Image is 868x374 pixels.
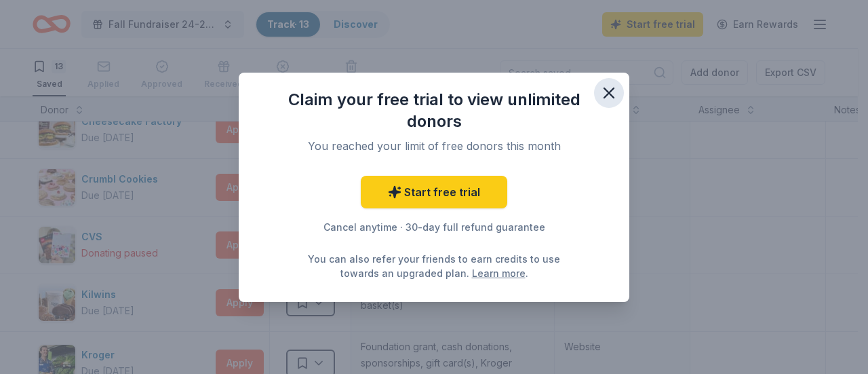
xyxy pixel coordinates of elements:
div: Claim your free trial to view unlimited donors [266,89,602,132]
div: You reached your limit of free donors this month [282,138,586,154]
a: Learn more [472,266,526,280]
div: You can also refer your friends to earn credits to use towards an upgraded plan. . [304,252,564,280]
a: Start free trial [361,176,507,208]
div: Cancel anytime · 30-day full refund guarantee [266,219,602,236]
